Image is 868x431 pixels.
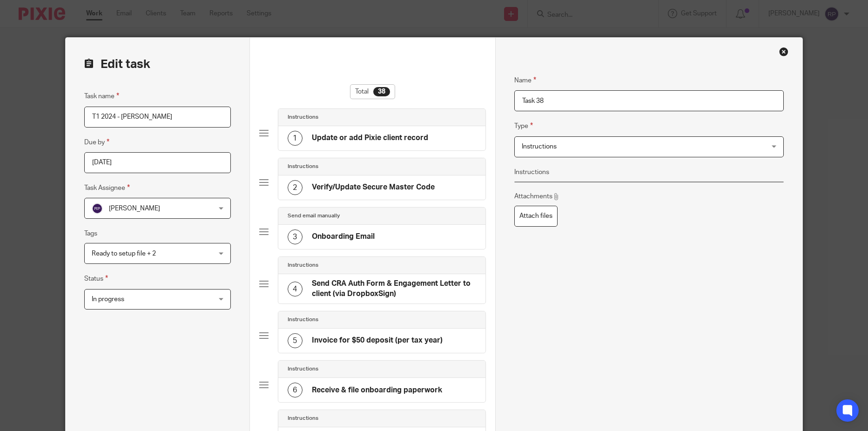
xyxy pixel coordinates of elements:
span: Ready to setup file + 2 [92,250,156,257]
div: 3 [288,229,303,244]
label: Name [514,75,536,86]
div: Total [350,84,395,99]
h4: Update or add Pixie client record [312,133,428,143]
h4: Instructions [288,114,318,121]
div: 38 [373,87,390,96]
h4: Instructions [288,163,318,170]
h4: Receive & file onboarding paperwork [312,385,442,395]
span: Instructions [522,143,557,150]
span: [PERSON_NAME] [109,205,160,212]
h4: Send email manually [288,212,340,220]
label: Tags [84,229,97,238]
h2: Edit task [84,56,231,72]
img: svg%3E [92,203,103,214]
h4: Send CRA Auth Form & Engagement Letter to client (via DropboxSign) [312,279,477,299]
h4: Instructions [288,415,318,422]
h4: Invoice for $50 deposit (per tax year) [312,336,443,345]
label: Instructions [514,168,549,177]
div: 4 [288,282,303,296]
label: Task Assignee [84,182,130,193]
h4: Instructions [288,262,318,269]
label: Task name [84,91,119,101]
div: 6 [288,383,303,397]
label: Due by [84,137,109,148]
div: Close this dialog window [779,47,788,56]
h4: Instructions [288,316,318,323]
label: Attach files [514,206,558,227]
label: Status [84,273,108,284]
p: Attachments [514,192,559,201]
h4: Onboarding Email [312,232,375,242]
h4: Instructions [288,365,318,373]
div: 2 [288,180,303,195]
label: Type [514,121,533,131]
div: 1 [288,131,303,146]
div: 5 [288,333,303,348]
h4: Verify/Update Secure Master Code [312,182,435,192]
input: Pick a date [84,152,231,173]
span: In progress [92,296,124,303]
